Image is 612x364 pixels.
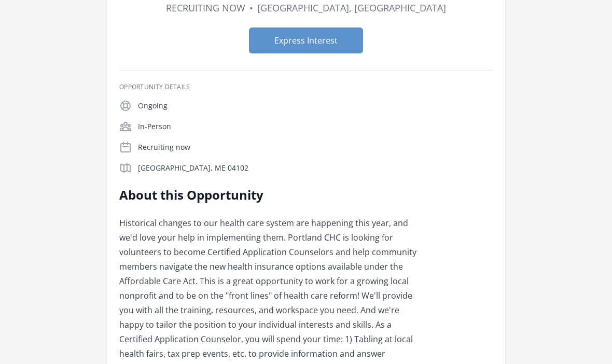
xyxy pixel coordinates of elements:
p: In-Person [138,121,493,132]
h2: About this Opportunity [119,187,423,203]
button: Express Interest [249,27,363,53]
p: Recruiting now [138,142,493,152]
dd: Recruiting now [166,1,245,15]
dd: [GEOGRAPHIC_DATA], [GEOGRAPHIC_DATA] [257,1,446,15]
h3: Opportunity Details [119,83,493,91]
p: Ongoing [138,101,493,111]
div: • [249,1,253,15]
p: [GEOGRAPHIC_DATA], ME 04102 [138,163,493,173]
